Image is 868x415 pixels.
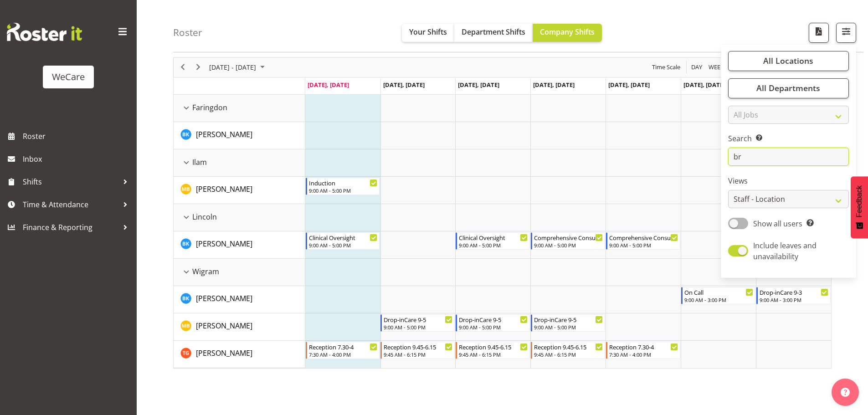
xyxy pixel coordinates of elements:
[190,58,206,77] div: next period
[760,296,828,303] div: 9:00 AM - 3:00 PM
[459,342,528,351] div: Reception 9.45-6.15
[380,314,455,332] div: Matthew Brewer"s event - Drop-inCare 9-5 Begin From Tuesday, August 12, 2025 at 9:00:00 AM GMT+12...
[690,61,703,73] span: Day
[531,314,605,332] div: Matthew Brewer"s event - Drop-inCare 9-5 Begin From Thursday, August 14, 2025 at 9:00:00 AM GMT+1...
[609,233,678,242] div: Comprehensive Consult
[534,342,603,351] div: Reception 9.45-6.15
[609,351,678,358] div: 7:30 AM - 4:00 PM
[196,321,252,331] span: [PERSON_NAME]
[534,241,603,249] div: 9:00 AM - 5:00 PM
[462,27,525,37] span: Department Shifts
[608,81,650,89] span: [DATE], [DATE]
[208,61,257,73] span: [DATE] - [DATE]
[651,61,682,73] button: Time Scale
[174,149,305,177] td: Ilam resource
[760,287,828,297] div: Drop-inCare 9-3
[23,198,118,211] span: Time & Attendance
[196,348,252,359] a: [PERSON_NAME]
[23,220,118,234] span: Finance & Reporting
[383,81,425,89] span: [DATE], [DATE]
[174,122,305,149] td: Brian Ko resource
[651,61,681,73] span: Time Scale
[196,184,252,194] span: [PERSON_NAME]
[540,27,595,37] span: Company Shifts
[192,211,217,222] span: Lincoln
[606,232,680,250] div: Brian Ko"s event - Comprehensive Consult Begin From Friday, August 15, 2025 at 9:00:00 AM GMT+12:...
[459,351,528,358] div: 9:45 AM - 6:15 PM
[177,61,189,73] button: Previous
[192,157,207,168] span: Ilam
[309,233,378,242] div: Clinical Oversight
[836,23,856,43] button: Filter Shifts
[681,287,755,304] div: Brian Ko"s event - On Call Begin From Saturday, August 16, 2025 at 9:00:00 AM GMT+12:00 Ends At S...
[609,342,678,351] div: Reception 7.30-4
[196,293,252,304] a: [PERSON_NAME]
[531,342,605,359] div: Tayah Giesbrecht"s event - Reception 9.45-6.15 Begin From Thursday, August 14, 2025 at 9:45:00 AM...
[196,239,252,249] span: [PERSON_NAME]
[23,175,118,189] span: Shifts
[459,323,528,331] div: 9:00 AM - 5:00 PM
[459,233,528,242] div: Clinical Oversight
[708,61,725,73] span: Week
[23,129,132,143] span: Roster
[309,241,378,249] div: 9:00 AM - 5:00 PM
[174,204,305,231] td: Lincoln resource
[707,61,726,73] button: Timeline Week
[534,351,603,358] div: 9:45 AM - 6:15 PM
[309,342,378,351] div: Reception 7.30-4
[609,241,678,249] div: 9:00 AM - 5:00 PM
[196,293,252,303] span: [PERSON_NAME]
[174,313,305,341] td: Matthew Brewer resource
[174,341,305,368] td: Tayah Giesbrecht resource
[533,81,575,89] span: [DATE], [DATE]
[384,351,452,358] div: 9:45 AM - 6:15 PM
[534,233,603,242] div: Comprehensive Consult
[728,51,849,71] button: All Locations
[454,24,533,42] button: Department Shifts
[728,78,849,98] button: All Departments
[173,27,202,38] h4: Roster
[728,148,849,166] input: Search
[309,187,378,194] div: 9:00 AM - 5:00 PM
[458,81,499,89] span: [DATE], [DATE]
[456,314,530,332] div: Matthew Brewer"s event - Drop-inCare 9-5 Begin From Wednesday, August 13, 2025 at 9:00:00 AM GMT+...
[456,232,530,250] div: Brian Ko"s event - Clinical Oversight Begin From Wednesday, August 13, 2025 at 9:00:00 AM GMT+12:...
[402,24,454,42] button: Your Shifts
[684,296,753,303] div: 9:00 AM - 3:00 PM
[174,231,305,259] td: Brian Ko resource
[384,342,452,351] div: Reception 9.45-6.15
[841,388,850,397] img: help-xxl-2.png
[309,351,378,358] div: 7:30 AM - 4:00 PM
[683,81,725,89] span: [DATE], [DATE]
[23,152,132,166] span: Inbox
[308,81,349,89] span: [DATE], [DATE]
[380,342,455,359] div: Tayah Giesbrecht"s event - Reception 9.45-6.15 Begin From Tuesday, August 12, 2025 at 9:45:00 AM ...
[196,129,252,139] span: [PERSON_NAME]
[196,348,252,358] span: [PERSON_NAME]
[206,58,270,77] div: August 11 - 17, 2025
[756,287,831,304] div: Brian Ko"s event - Drop-inCare 9-3 Begin From Sunday, August 17, 2025 at 9:00:00 AM GMT+12:00 End...
[534,315,603,324] div: Drop-inCare 9-5
[534,323,603,331] div: 9:00 AM - 5:00 PM
[459,241,528,249] div: 9:00 AM - 5:00 PM
[851,176,868,238] button: Feedback - Show survey
[192,266,219,277] span: Wigram
[309,178,378,187] div: Induction
[459,315,528,324] div: Drop-inCare 9-5
[809,23,829,43] button: Download a PDF of the roster according to the set date range.
[7,23,82,41] img: Rosterit website logo
[409,27,447,37] span: Your Shifts
[756,83,820,94] span: All Departments
[208,61,269,73] button: August 2025
[531,232,605,250] div: Brian Ko"s event - Comprehensive Consult Begin From Thursday, August 14, 2025 at 9:00:00 AM GMT+1...
[456,342,530,359] div: Tayah Giesbrecht"s event - Reception 9.45-6.15 Begin From Wednesday, August 13, 2025 at 9:45:00 A...
[173,57,832,369] div: Timeline Week of August 11, 2025
[684,287,753,297] div: On Call
[306,232,380,250] div: Brian Ko"s event - Clinical Oversight Begin From Monday, August 11, 2025 at 9:00:00 AM GMT+12:00 ...
[174,95,305,122] td: Faringdon resource
[306,342,380,359] div: Tayah Giesbrecht"s event - Reception 7.30-4 Begin From Monday, August 11, 2025 at 7:30:00 AM GMT+...
[192,61,205,73] button: Next
[52,70,85,84] div: WeCare
[728,133,849,144] label: Search
[196,184,252,195] a: [PERSON_NAME]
